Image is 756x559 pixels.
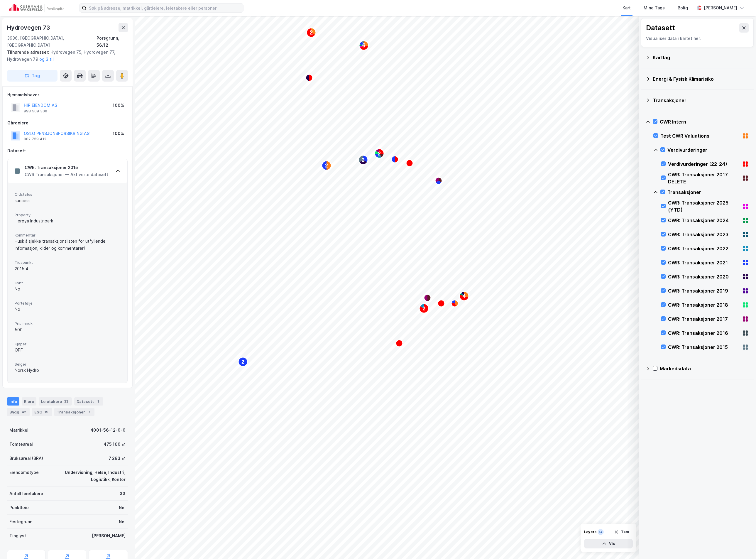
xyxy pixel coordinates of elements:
[653,97,749,104] div: Transaksjoner
[584,539,633,548] button: Vis
[113,102,124,109] div: 100%
[242,359,244,364] text: 2
[15,212,120,217] span: Property
[668,330,740,337] div: CWR: Transaksjoner 2016
[7,35,97,49] div: 3936, [GEOGRAPHIC_DATA], [GEOGRAPHIC_DATA]
[54,408,94,416] div: Transaksjoner
[7,50,50,55] span: Tilhørende adresser:
[7,91,128,98] div: Hjemmelshaver
[46,469,126,483] div: Undervisning, Helse, Industri, Logistikk, Kontor
[668,245,740,252] div: CWR: Transaksjoner 2022
[623,4,631,11] div: Kart
[15,362,120,367] span: Selger
[727,531,756,559] iframe: Chat Widget
[9,441,33,448] div: Tomteareal
[9,4,65,12] img: cushman-wakefield-realkapital-logo.202ea83816669bd177139c58696a8fa1.svg
[668,259,740,266] div: CWR: Transaksjoner 2021
[438,300,445,307] div: Map marker
[9,427,28,434] div: Matrikkel
[660,118,749,125] div: CWR Intern
[87,4,243,12] input: Søk på adresse, matrikkel, gårdeiere, leietakere eller personer
[24,137,46,141] div: 982 759 412
[9,455,43,462] div: Bruksareal (BRA)
[660,132,740,139] div: Test CWR Valuations
[668,315,740,322] div: CWR: Transaksjoner 2017
[92,532,126,539] div: [PERSON_NAME]
[95,398,101,404] div: 1
[32,408,52,416] div: ESG
[63,398,70,404] div: 33
[24,109,47,114] div: 998 509 300
[378,151,381,156] text: 2
[668,199,740,213] div: CWR: Transaksjoner 2025 (YTD)
[25,171,108,178] div: CWR Transaksjoner — Aktiverte datasett
[306,74,313,81] div: Map marker
[43,409,50,415] div: 19
[109,455,126,462] div: 7 293 ㎡
[25,164,108,171] div: CWR: Transaksjoner 2015
[97,35,128,49] div: Porsgrunn, 56/12
[119,518,126,525] div: Nei
[9,469,39,476] div: Eiendomstype
[7,23,51,32] div: Hydrovegen 73
[668,301,740,308] div: CWR: Transaksjoner 2018
[15,192,120,197] span: Oldstatus
[15,197,120,204] div: success
[15,342,120,347] span: Kjøper
[15,367,120,374] div: Norsk Hydro
[7,147,128,154] div: Datasett
[668,344,740,351] div: CWR: Transaksjoner 2015
[15,260,120,265] span: Tidspunkt
[362,158,365,163] text: 2
[646,35,749,42] div: Visualiser data i kartet her.
[419,304,429,313] div: Map marker
[325,163,328,168] text: 2
[451,300,458,307] div: Map marker
[9,504,29,511] div: Punktleie
[423,306,425,311] text: 2
[660,365,749,372] div: Markedsdata
[459,291,469,301] div: Map marker
[653,54,749,61] div: Kartlag
[15,306,120,313] div: No
[7,49,123,63] div: Hydrovegen 75, Hydrovegen 77, Hydrovegen 79
[610,527,633,537] button: Tøm
[463,293,466,299] text: 4
[653,75,749,82] div: Energi & Fysisk Klimarisiko
[358,155,368,165] div: Map marker
[9,532,26,539] div: Tinglyst
[644,4,665,11] div: Mine Tags
[15,281,120,286] span: Konf
[396,340,403,347] div: Map marker
[667,189,749,196] div: Transaksjoner
[668,231,740,238] div: CWR: Transaksjoner 2023
[21,409,27,415] div: 42
[307,28,316,37] div: Map marker
[668,161,740,168] div: Verdivurderinger (22-24)
[584,530,596,534] div: Layers
[668,273,740,280] div: CWR: Transaksjoner 2020
[322,161,331,170] div: Map marker
[120,490,126,497] div: 33
[15,265,120,272] div: 2015.4
[86,409,92,415] div: 7
[391,156,398,163] div: Map marker
[7,397,19,406] div: Info
[15,217,120,224] div: Herøya Industripark
[668,287,740,294] div: CWR: Transaksjoner 2019
[406,160,413,167] div: Map marker
[15,321,120,326] span: Pris mnok
[359,41,368,50] div: Map marker
[9,518,32,525] div: Festegrunn
[310,30,313,36] text: 2
[15,238,120,252] div: Husk å sjekke transaksjonslisten for utfyllende informasjon, kilder og kommentarer!
[646,23,675,33] div: Datasett
[90,427,126,434] div: 4001-56-12-0-0
[362,43,365,48] text: 6
[15,347,120,354] div: OPF
[598,529,604,535] div: 14
[104,441,126,448] div: 475 160 ㎡
[375,149,384,158] div: Map marker
[7,408,30,416] div: Bygg
[678,4,688,11] div: Bolig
